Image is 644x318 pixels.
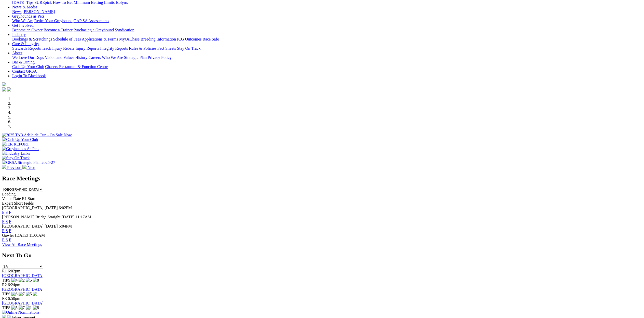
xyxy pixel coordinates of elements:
[12,46,642,51] div: Care & Integrity
[2,301,44,305] a: [GEOGRAPHIC_DATA]
[26,306,32,310] img: 1
[2,238,5,242] a: E
[177,46,200,50] a: Stay On Track
[75,46,99,50] a: Injury Reports
[22,196,35,201] span: R1 Start
[148,55,172,60] a: Privacy Policy
[12,42,39,46] a: Care & Integrity
[2,210,5,215] a: E
[33,292,39,296] img: 1
[12,37,52,41] a: Bookings & Scratchings
[6,229,8,233] a: S
[12,69,37,73] a: Contact GRSA
[14,201,23,205] span: Short
[129,46,156,50] a: Rules & Policies
[2,269,7,273] span: R1
[15,233,28,237] span: [DATE]
[157,46,176,50] a: Fact Sheets
[100,46,128,50] a: Integrity Reports
[124,55,147,60] a: Strategic Plan
[74,0,115,5] a: Minimum Betting Limits
[2,87,6,91] img: facebook.svg
[8,269,20,273] span: 6:02pm
[19,292,25,296] img: 7
[2,306,10,310] span: TIPS
[202,37,219,41] a: Race Safe
[53,37,81,41] a: Schedule of Fees
[19,278,25,283] img: 2
[12,60,35,64] a: Bar & Dining
[42,46,74,50] a: Track Injury Rebate
[2,278,10,282] span: TIPS
[2,151,30,156] img: Industry Links
[34,0,52,5] a: SUREpick
[12,28,43,32] a: Become an Owner
[33,306,39,310] img: 8
[12,46,41,50] a: Stewards Reports
[2,229,5,233] a: E
[44,28,73,32] a: Become a Trainer
[2,142,29,147] img: IER REPORT
[9,219,11,224] a: F
[2,287,44,291] a: [GEOGRAPHIC_DATA]
[11,292,18,296] img: 8
[12,23,34,28] a: Get Involved
[28,165,35,170] span: Next
[8,283,20,287] span: 6:24pm
[119,37,140,41] a: MyOzChase
[177,37,201,41] a: ICG Outcomes
[33,278,39,283] img: 8
[12,19,33,23] a: Who We Are
[45,224,58,228] span: [DATE]
[12,55,642,60] div: About
[12,5,37,9] a: News & Media
[2,82,6,86] img: logo-grsa-white.png
[12,9,642,14] div: News & Media
[12,55,44,60] a: We Love Our Dogs
[8,296,20,301] span: 6:50pm
[88,55,101,60] a: Careers
[2,201,13,205] span: Expert
[59,206,72,210] span: 6:02PM
[12,32,26,37] a: Industry
[102,55,123,60] a: Who We Are
[34,19,73,23] a: Retire Your Greyhound
[2,147,39,151] img: Greyhounds As Pets
[2,224,44,228] span: [GEOGRAPHIC_DATA]
[7,87,11,91] img: twitter.svg
[12,0,33,5] a: [DATE] Tips
[45,55,74,60] a: Vision and Values
[116,0,128,5] a: Isolynx
[2,165,6,169] img: chevron-left-pager-white.svg
[26,278,32,283] img: 5
[9,210,11,215] a: F
[2,196,12,201] span: Venue
[45,64,108,69] a: Chasers Restaurant & Function Centre
[6,238,8,242] a: S
[12,74,46,78] a: Login To Blackbook
[2,233,14,237] span: Gawler
[2,273,44,278] a: [GEOGRAPHIC_DATA]
[22,9,55,14] a: [PERSON_NAME]
[53,0,73,5] a: How To Bet
[2,160,55,165] img: GRSA Strategic Plan 2025-27
[74,19,109,23] a: GAP SA Assessments
[2,133,72,137] img: 2025 TAB Adelaide Cup - On Sale Now
[12,28,642,32] div: Get Involved
[2,175,642,182] h2: Race Meetings
[11,278,18,283] img: 4
[45,206,58,210] span: [DATE]
[12,51,22,55] a: About
[2,310,39,315] img: Online Nominations
[26,292,32,296] img: 5
[2,137,38,142] img: Cash Up Your Club
[74,28,114,32] a: Purchasing a Greyhound
[2,156,30,160] img: Stay On Track
[59,224,72,228] span: 6:04PM
[141,37,176,41] a: Breeding Information
[12,19,642,23] div: Greyhounds as Pets
[12,0,642,5] div: Wagering
[82,37,118,41] a: Applications & Forms
[61,215,75,219] span: [DATE]
[2,283,7,287] span: R2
